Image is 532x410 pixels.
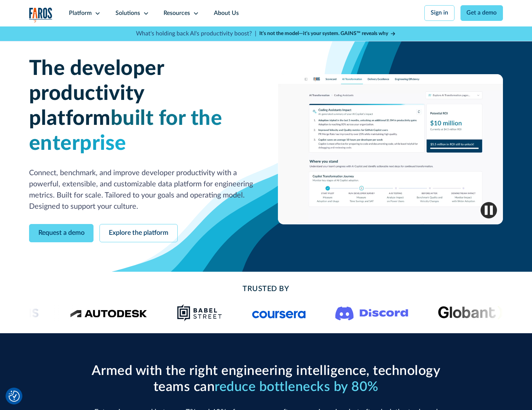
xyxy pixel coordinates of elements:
[438,306,507,319] img: Globant's logo
[115,9,140,18] div: Solutions
[69,9,92,18] div: Platform
[29,56,254,156] h1: The developer productivity platform
[29,108,222,154] span: built for the enterprise
[70,307,147,318] img: Logo of the design software company Autodesk.
[177,304,222,322] img: Babel Street logo png
[99,224,178,242] a: Explore the platform
[259,31,388,36] strong: It’s not the model—it’s your system. GAINS™ reveals why
[9,391,20,402] img: Revisit consent button
[29,7,53,23] a: home
[259,30,396,38] a: It’s not the model—it’s your system. GAINS™ reveals why
[252,307,305,319] img: Logo of the online learning platform Coursera.
[424,5,455,21] a: Sign in
[136,29,256,38] p: What's holding back AI's productivity boost? |
[88,284,444,295] h2: Trusted By
[29,168,254,212] p: Connect, benchmark, and improve developer productivity with a powerful, extensible, and customiza...
[29,7,53,23] img: Logo of the analytics and reporting company Faros.
[29,224,94,242] a: Request a demo
[88,363,444,395] h2: Armed with the right engineering intelligence, technology teams can
[335,305,408,321] img: Logo of the communication platform Discord.
[9,391,20,402] button: Cookie Settings
[460,5,503,21] a: Get a demo
[481,202,497,218] img: Pause video
[164,9,190,18] div: Resources
[215,380,379,394] span: reduce bottlenecks by 80%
